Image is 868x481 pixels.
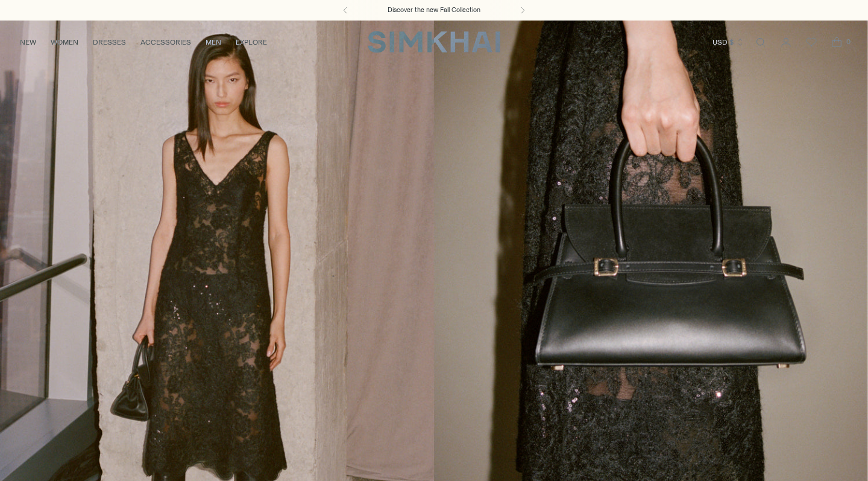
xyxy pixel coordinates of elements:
button: USD $ [712,29,744,56]
a: DRESSES [93,29,126,56]
a: Discover the new Fall Collection [388,5,480,15]
span: 0 [843,36,854,47]
a: NEW [20,29,36,56]
a: Go to the account page [774,30,798,54]
a: Open search modal [749,30,773,54]
a: Wishlist [799,30,823,54]
a: ACCESSORIES [140,29,191,56]
a: MEN [206,29,221,56]
a: EXPLORE [236,29,267,56]
a: SIMKHAI [368,30,500,54]
a: Open cart modal [825,30,849,54]
a: WOMEN [51,29,78,56]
